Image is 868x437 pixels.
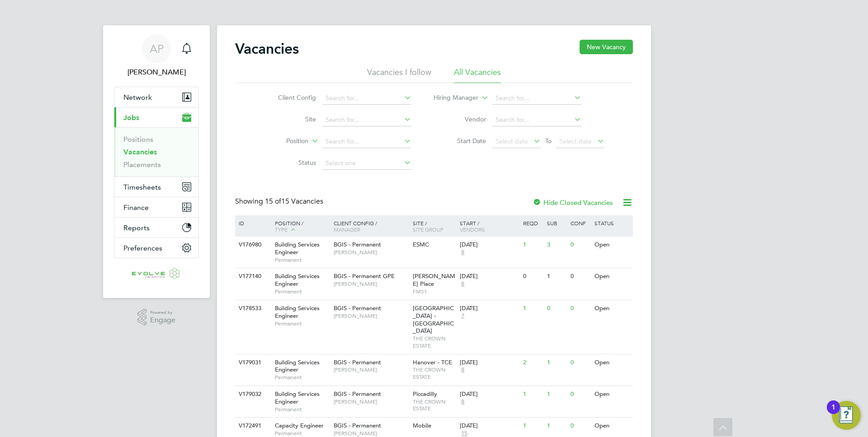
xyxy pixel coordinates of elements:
[545,300,568,317] div: 0
[334,241,381,248] span: BGIS - Permanent
[831,407,835,419] div: 1
[123,183,161,191] span: Timesheets
[235,197,325,206] div: Showing
[114,218,198,237] button: Reports
[268,215,331,238] div: Position /
[413,422,431,429] span: Mobile
[832,401,861,430] button: Open Resource Center, 1 new notification
[592,386,632,403] div: Open
[426,93,478,102] label: Hiring Manager
[114,267,199,282] a: Go to home page
[580,40,633,54] button: New Vacancy
[334,304,381,312] span: BGIS - Permanent
[521,237,544,253] div: 1
[334,226,360,233] span: Manager
[275,406,329,413] span: Permanent
[592,215,632,231] div: Status
[114,238,198,258] button: Preferences
[334,366,408,373] span: [PERSON_NAME]
[236,268,268,285] div: V177140
[123,203,149,212] span: Finance
[568,386,592,403] div: 0
[265,197,323,206] span: 15 Vacancies
[460,249,466,256] span: 8
[592,268,632,285] div: Open
[236,418,268,434] div: V172491
[521,215,544,231] div: Reqd
[334,272,395,280] span: BGIS - Permanent GPE
[275,390,320,405] span: Building Services Engineer
[568,215,592,231] div: Conf
[275,374,329,381] span: Permanent
[410,215,458,237] div: Site /
[492,92,581,105] input: Search for...
[545,268,568,285] div: 1
[521,418,544,434] div: 1
[322,114,411,126] input: Search for...
[542,135,554,147] span: To
[334,280,408,288] span: [PERSON_NAME]
[413,226,443,233] span: Site Group
[559,137,592,145] span: Select date
[460,226,485,233] span: Vendors
[275,358,320,374] span: Building Services Engineer
[132,267,181,282] img: evolve-talent-logo-retina.png
[545,418,568,434] div: 1
[236,300,268,317] div: V178533
[275,241,320,256] span: Building Services Engineer
[413,398,456,412] span: THE CROWN ESTATE
[123,244,162,252] span: Preferences
[137,309,176,326] a: Powered byEngage
[568,300,592,317] div: 0
[434,115,486,123] label: Vendor
[123,135,153,144] a: Positions
[460,391,519,398] div: [DATE]
[265,197,281,206] span: 15 of
[521,386,544,403] div: 1
[334,430,408,437] span: [PERSON_NAME]
[460,312,466,320] span: 7
[460,273,519,280] div: [DATE]
[545,354,568,371] div: 1
[568,237,592,253] div: 0
[545,215,568,231] div: Sub
[275,256,329,264] span: Permanent
[568,268,592,285] div: 0
[413,304,454,335] span: [GEOGRAPHIC_DATA] - [GEOGRAPHIC_DATA]
[275,288,329,295] span: Permanent
[150,43,164,55] span: AP
[114,87,198,107] button: Network
[334,398,408,405] span: [PERSON_NAME]
[114,197,198,217] button: Finance
[460,305,519,312] div: [DATE]
[322,135,411,148] input: Search for...
[275,320,329,327] span: Permanent
[114,177,198,197] button: Timesheets
[413,288,456,295] span: FMS1
[545,386,568,403] div: 1
[236,354,268,371] div: V179031
[236,237,268,253] div: V176980
[114,107,198,127] button: Jobs
[413,390,437,398] span: Piccadilly
[275,272,320,288] span: Building Services Engineer
[592,354,632,371] div: Open
[568,418,592,434] div: 0
[236,215,268,231] div: ID
[458,215,521,237] div: Start /
[454,67,501,83] li: All Vacancies
[256,137,308,146] label: Position
[331,215,410,237] div: Client Config /
[123,160,161,169] a: Placements
[334,390,381,398] span: BGIS - Permanent
[114,34,199,78] a: AP[PERSON_NAME]
[592,418,632,434] div: Open
[460,422,519,430] div: [DATE]
[413,272,455,288] span: [PERSON_NAME] Place
[264,158,316,167] label: Status
[114,67,199,78] span: Anthony Perrin
[460,398,466,406] span: 8
[123,93,152,102] span: Network
[334,249,408,256] span: [PERSON_NAME]
[413,366,456,380] span: THE CROWN ESTATE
